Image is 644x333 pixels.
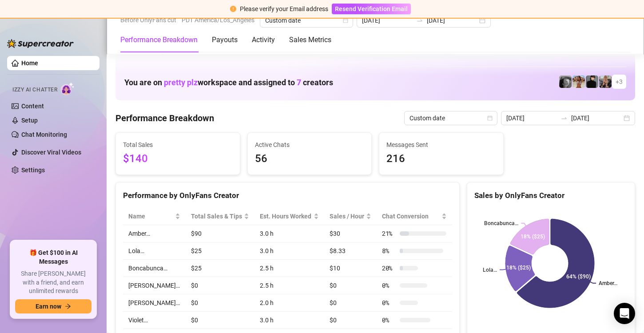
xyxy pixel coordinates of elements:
th: Name [123,208,186,225]
td: $0 [186,277,255,294]
span: 216 [386,151,496,167]
span: 21 % [382,229,396,238]
td: 3.0 h [254,242,324,260]
td: Amber… [123,225,186,242]
td: [PERSON_NAME]… [123,294,186,312]
text: Amber… [599,280,617,286]
td: Violet… [123,312,186,329]
button: Resend Verification Email [332,4,411,14]
span: swap-right [416,17,423,24]
span: 🎁 Get $100 in AI Messages [15,249,91,266]
span: Name [128,211,173,221]
span: to [416,17,423,24]
div: Performance by OnlyFans Creator [123,190,452,202]
a: Settings [21,166,45,174]
img: Amber [559,75,572,88]
span: calendar [487,115,493,121]
th: Total Sales & Tips [186,208,255,225]
text: Lola… [483,267,497,273]
span: Earn now [36,303,61,310]
span: Resend Verification Email [335,5,408,12]
span: to [561,115,568,122]
td: 3.0 h [254,225,324,242]
span: 56 [255,151,365,167]
div: Open Intercom Messenger [614,303,635,324]
span: swap-right [561,115,568,122]
div: Please verify your Email address [240,4,328,14]
span: + 3 [616,77,623,87]
span: Izzy AI Chatter [12,86,57,94]
text: Boncabunca… [484,220,518,226]
span: exclamation-circle [230,6,236,12]
span: 0 % [382,281,396,290]
td: $30 [324,225,377,242]
td: $90 [186,225,255,242]
div: Sales Metrics [289,35,331,45]
td: $25 [186,242,255,260]
span: $140 [123,151,233,167]
h1: You are on workspace and assigned to creators [124,78,333,87]
img: logo-BBDzfeDw.svg [7,39,74,48]
span: Chat Conversion [382,211,440,221]
td: Boncabunca… [123,260,186,277]
h4: Performance Breakdown [115,112,214,124]
input: Start date [362,16,413,25]
input: End date [571,113,622,123]
a: Home [21,59,38,67]
td: Lola… [123,242,186,260]
span: Active Chats [255,140,365,150]
span: pretty plz [164,78,198,87]
span: Before OnlyFans cut [120,13,176,27]
span: Messages Sent [386,140,496,150]
td: $0 [186,294,255,312]
div: Activity [252,35,275,45]
img: Violet [599,75,612,88]
span: 7 [297,78,301,87]
span: 0 % [382,298,396,308]
td: 2.5 h [254,277,324,294]
td: [PERSON_NAME]… [123,277,186,294]
td: $0 [324,312,377,329]
a: Chat Monitoring [21,131,67,138]
span: Sales / Hour [330,211,364,221]
span: calendar [343,18,348,23]
input: Start date [506,113,557,123]
span: Total Sales [123,140,233,150]
div: Payouts [212,35,238,45]
td: $10 [324,260,377,277]
span: 0 % [382,315,396,325]
th: Sales / Hour [324,208,377,225]
div: Performance Breakdown [120,35,198,45]
button: Earn nowarrow-right [15,299,91,313]
td: 2.5 h [254,260,324,277]
img: AI Chatter [61,82,75,95]
td: $8.33 [324,242,377,260]
input: End date [427,16,477,25]
a: Setup [21,117,38,124]
span: Custom date [409,111,492,125]
th: Chat Conversion [377,208,452,225]
span: 8 % [382,246,396,256]
td: $0 [324,277,377,294]
span: Total Sales & Tips [191,211,242,221]
span: Share [PERSON_NAME] with a friend, and earn unlimited rewards [15,270,91,296]
span: Custom date [265,14,348,27]
td: 2.0 h [254,294,324,312]
a: Discover Viral Videos [21,149,81,156]
span: arrow-right [65,303,71,309]
td: $0 [186,312,255,329]
div: Sales by OnlyFans Creator [474,190,628,202]
td: $0 [324,294,377,312]
td: $25 [186,260,255,277]
img: Amber [572,75,585,88]
span: 20 % [382,263,396,273]
div: Est. Hours Worked [260,211,312,221]
img: Camille [586,75,598,88]
td: 3.0 h [254,312,324,329]
a: Content [21,103,44,110]
span: PDT America/Los_Angeles [182,13,254,27]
